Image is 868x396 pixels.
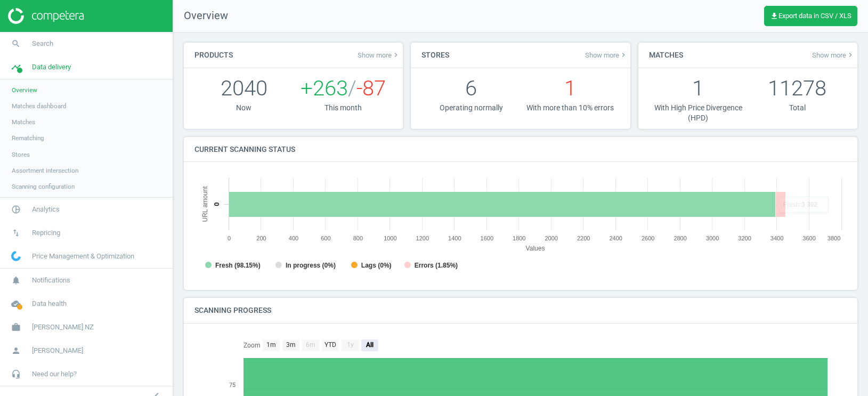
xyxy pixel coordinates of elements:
[32,39,53,49] span: Search
[194,103,294,113] p: Now
[448,235,461,241] text: 1400
[194,74,294,103] p: 2040
[415,262,458,269] tspan: Errors (1.85%)
[738,235,751,241] text: 3200
[545,235,557,241] text: 2000
[173,9,228,23] span: Overview
[32,369,77,379] span: Need our help?
[184,137,306,162] h4: Current scanning status
[32,346,83,355] span: [PERSON_NAME]
[812,51,855,59] a: Show morekeyboard_arrow_right
[358,51,400,59] span: Show more
[294,103,393,113] p: This month
[802,235,815,241] text: 3600
[244,342,261,349] text: Zoom
[32,62,71,72] span: Data delivery
[201,186,209,222] tspan: URL amount
[12,102,67,110] span: Matches dashboard
[609,235,622,241] text: 2400
[32,228,60,238] span: Repricing
[6,270,26,290] i: notifications
[286,262,336,269] tspan: In progress (0%)
[521,74,620,103] p: 1
[347,341,354,349] text: 1y
[706,235,719,241] text: 3000
[12,182,75,191] span: Scanning configuration
[32,205,60,214] span: Analytics
[770,12,851,20] span: Export data in CSV / XLS
[674,235,686,241] text: 2800
[12,150,30,159] span: Stores
[619,51,628,59] i: keyboard_arrow_right
[286,341,296,349] text: 3m
[228,235,231,241] text: 0
[585,51,628,59] span: Show more
[215,262,261,269] tspan: Fresh (98.15%)
[321,235,330,241] text: 600
[325,341,336,349] text: YTD
[11,251,21,261] img: wGWNvw8QSZomAAAAABJRU5ErkJggg==
[213,203,221,206] text: 0
[229,382,236,389] text: 75
[828,235,840,241] text: 3800
[12,118,35,126] span: Matches
[306,341,315,349] text: 6m
[411,43,460,68] h4: Stores
[6,34,26,54] i: search
[301,76,348,101] span: +263
[812,51,855,59] span: Show more
[764,6,857,26] button: get_appExport data in CSV / XLS
[6,294,26,314] i: cloud_done
[392,51,400,59] i: keyboard_arrow_right
[184,298,282,323] h4: Scanning progress
[6,57,26,77] i: timeline
[361,262,392,269] tspan: Lags (0%)
[642,235,654,241] text: 2600
[649,103,748,124] p: With High Price Divergence (HPD)
[770,235,783,241] text: 3400
[6,341,26,361] i: person
[12,166,78,175] span: Assortment intersection
[348,76,356,101] span: /
[32,299,67,309] span: Data health
[421,74,521,103] p: 6
[358,51,400,59] a: Show morekeyboard_arrow_right
[6,317,26,337] i: work
[8,8,84,24] img: ajHJNr6hYgQAAAAASUVORK5CYII=
[513,235,525,241] text: 1800
[356,76,386,101] span: -87
[649,74,748,103] p: 1
[384,235,396,241] text: 1000
[12,134,44,142] span: Rematching
[289,235,298,241] text: 400
[6,199,26,220] i: pie_chart_outlined
[366,341,374,349] text: All
[748,74,847,103] p: 11278
[526,245,545,252] tspan: Values
[481,235,493,241] text: 1600
[748,103,847,113] p: Total
[256,235,266,241] text: 200
[577,235,590,241] text: 2200
[585,51,628,59] a: Show morekeyboard_arrow_right
[521,103,620,113] p: With more than 10% errors
[12,86,37,94] span: Overview
[353,235,363,241] text: 800
[266,341,276,349] text: 1m
[6,364,26,384] i: headset_mic
[184,43,244,68] h4: Products
[416,235,429,241] text: 1200
[32,276,70,285] span: Notifications
[770,12,778,20] i: get_app
[638,43,694,68] h4: Matches
[32,252,134,261] span: Price Management & Optimization
[32,322,94,332] span: [PERSON_NAME] NZ
[6,223,26,243] i: swap_vert
[846,51,855,59] i: keyboard_arrow_right
[421,103,521,113] p: Operating normally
